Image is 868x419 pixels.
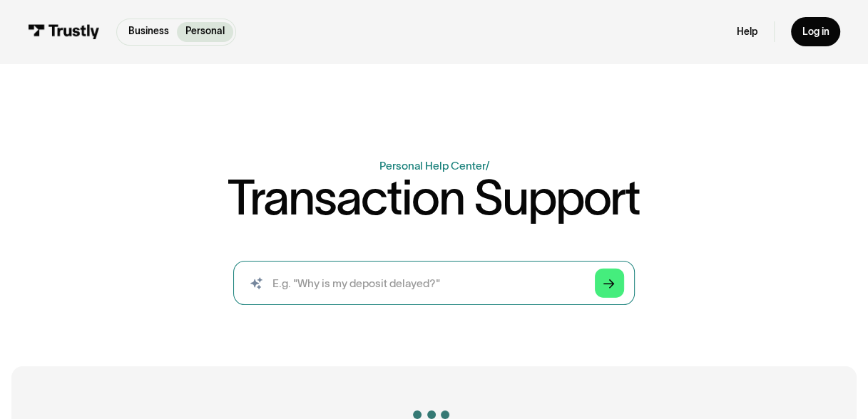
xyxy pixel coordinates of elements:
[233,261,635,305] input: search
[737,26,757,38] a: Help
[379,160,486,172] a: Personal Help Center
[28,24,100,39] img: Trustly Logo
[791,17,840,46] a: Log in
[128,24,169,38] p: Business
[802,26,829,38] div: Log in
[486,160,489,172] div: /
[177,22,233,42] a: Personal
[185,24,225,38] p: Personal
[233,261,635,305] form: Search
[120,22,177,42] a: Business
[228,174,640,222] h1: Transaction Support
